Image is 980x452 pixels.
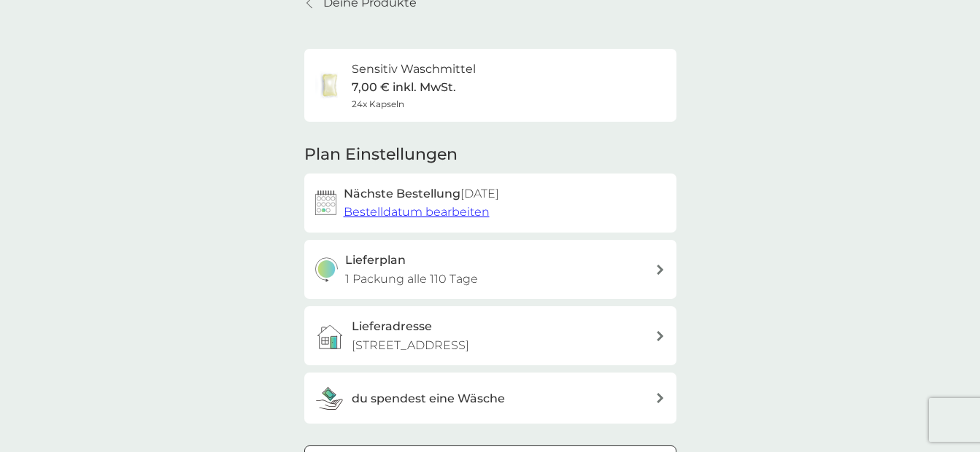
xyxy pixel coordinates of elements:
[304,240,676,299] button: Lieferplan1 Packung alle 110 Tage
[344,203,490,222] button: Bestelldatum bearbeiten
[352,317,432,336] h3: Lieferadresse
[352,97,404,111] span: 24x Kapseln
[344,205,490,219] span: Bestelldatum bearbeiten
[352,336,469,355] p: [STREET_ADDRESS]
[345,270,478,289] p: 1 Packung alle 110 Tage
[352,389,505,408] h3: du spendest eine Wäsche
[315,71,344,100] img: Sensitiv Waschmittel
[352,60,476,79] h6: Sensitiv Waschmittel
[304,373,676,424] button: du spendest eine Wäsche
[344,184,499,203] h2: Nächste Bestellung
[304,144,458,166] h2: Plan Einstellungen
[304,306,676,365] a: Lieferadresse[STREET_ADDRESS]
[345,251,406,270] h3: Lieferplan
[352,78,456,97] p: 7,00 € inkl. MwSt.
[460,187,499,200] span: [DATE]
